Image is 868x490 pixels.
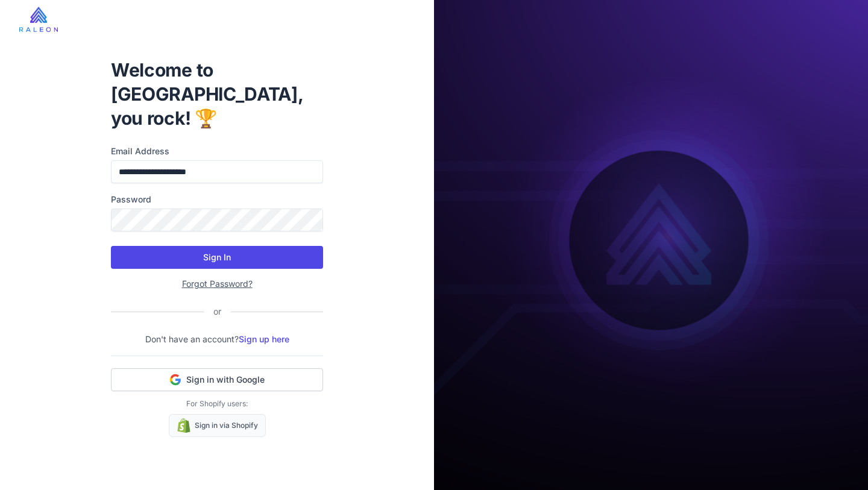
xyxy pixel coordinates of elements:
button: Sign in with Google [111,368,323,391]
label: Email Address [111,145,323,158]
img: raleon-logo-whitebg.9aac0268.jpg [19,7,58,32]
a: Forgot Password? [182,278,253,289]
a: Sign in via Shopify [169,414,266,437]
span: Sign in with Google [186,374,265,386]
a: Sign up here [239,334,289,344]
p: Don't have an account? [111,333,323,346]
button: Sign In [111,246,323,269]
h1: Welcome to [GEOGRAPHIC_DATA], you rock! 🏆 [111,58,323,130]
label: Password [111,193,323,206]
p: For Shopify users: [111,398,323,409]
div: or [204,305,231,318]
